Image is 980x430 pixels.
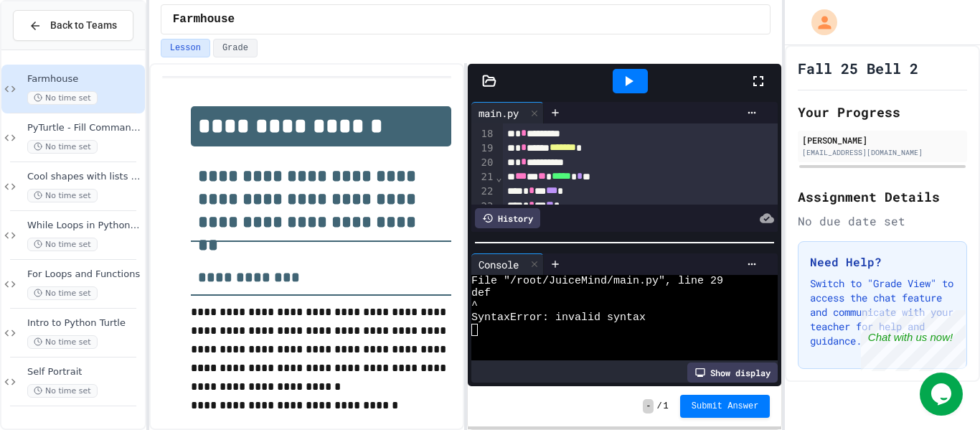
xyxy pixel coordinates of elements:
div: 19 [471,141,495,156]
iframe: chat widget [920,373,966,416]
iframe: chat widget [861,310,966,371]
span: No time set [27,335,98,349]
button: Lesson [161,39,210,57]
h2: Assignment Details [798,187,967,207]
h1: Fall 25 Bell 2 [798,58,918,78]
p: Switch to "Grade View" to access the chat feature and communicate with your teacher for help and ... [810,276,955,348]
span: / [656,401,661,412]
span: def [471,287,491,299]
div: Console [471,253,544,275]
div: History [475,208,540,228]
div: No due date set [798,212,967,230]
span: 1 [664,401,669,412]
button: Submit Answer [680,395,771,418]
div: 18 [471,127,495,141]
span: No time set [27,189,98,202]
div: 20 [471,156,495,170]
span: Self Portrait [27,366,142,378]
span: ^ [471,299,478,312]
span: No time set [27,140,98,154]
button: Back to Teams [13,10,133,41]
span: PyTurtle - Fill Command with Random Number Generator [27,122,142,134]
span: For Loops and Functions [27,268,142,281]
div: 22 [471,184,495,199]
div: Console [471,257,526,272]
div: 23 [471,200,495,214]
button: Grade [213,39,258,57]
span: Cool shapes with lists and fun features [27,171,142,183]
div: My Account [796,6,841,39]
h2: Your Progress [798,102,967,122]
span: SyntaxError: invalid syntax [471,312,646,324]
span: No time set [27,286,98,300]
span: No time set [27,91,98,105]
div: Show display [687,363,778,383]
div: main.py [471,102,544,123]
span: Intro to Python Turtle [27,317,142,329]
span: - [643,399,654,413]
span: Farmhouse [27,73,142,85]
span: File "/root/JuiceMind/main.py", line 29 [471,275,723,287]
span: While Loops in Python Turtle [27,220,142,232]
h3: Need Help? [810,253,955,271]
span: Fold line [495,172,502,183]
span: Farmhouse [173,11,235,28]
span: No time set [27,238,98,251]
span: Back to Teams [50,18,117,33]
span: Submit Answer [692,401,759,412]
span: No time set [27,384,98,398]
div: 21 [471,170,495,184]
div: [PERSON_NAME] [802,134,963,146]
div: [EMAIL_ADDRESS][DOMAIN_NAME] [802,147,963,158]
div: main.py [471,106,526,121]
